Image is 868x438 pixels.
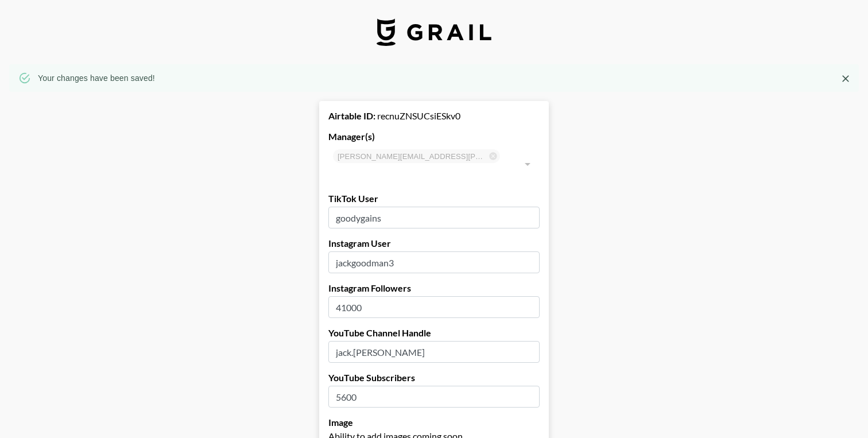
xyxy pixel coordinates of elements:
[328,282,540,294] label: Instagram Followers
[38,68,155,88] div: Your changes have been saved!
[328,110,540,122] div: recnuZNSUCsiESkv0
[328,238,540,249] label: Instagram User
[377,18,491,46] img: Grail Talent Logo
[328,131,540,142] label: Manager(s)
[328,372,540,383] label: YouTube Subscribers
[328,417,540,428] label: Image
[328,193,540,204] label: TikTok User
[837,70,854,87] button: Close
[328,110,375,121] strong: Airtable ID:
[328,327,540,339] label: YouTube Channel Handle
